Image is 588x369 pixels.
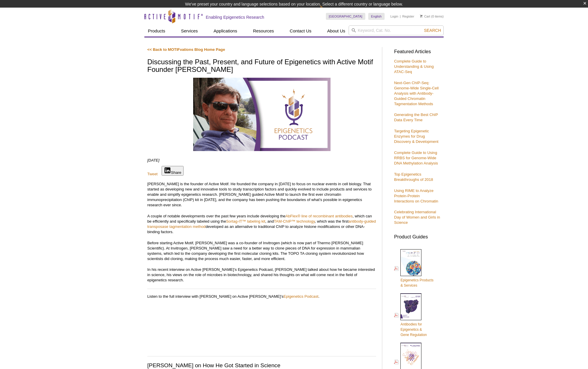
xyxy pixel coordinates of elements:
a: Services [177,25,201,37]
a: Complete Guide to Understanding & Using ATAC-Seq [394,59,434,74]
a: Products [144,25,169,37]
a: Top Epigenetics Breakthroughs of 2018 [394,172,433,182]
input: Keyword, Cat. No. [349,25,444,35]
li: (0 items) [420,13,444,20]
img: Epi_brochure_140604_cover_web_70x200 [400,249,421,276]
img: Your Cart [420,15,423,18]
a: antibody-guided transposase tagmentation method [147,219,376,229]
a: Targeting Epigenetic Enzymes for Drug Discovery & Development [394,129,438,144]
a: Complete Guide to Using RRBS for Genome-Wide DNA Methylation Analysis [394,150,438,165]
iframe: The Past, Present, and Future of Epigenetics (Joe Fernandez, founder of Active Motif) [147,305,376,349]
p: Listen to the full interview with [PERSON_NAME] on Active [PERSON_NAME]’s . [147,294,376,299]
em: [DATE] [147,158,160,162]
h3: Product Guides [394,231,441,240]
a: Sortag-IT™ labeling kit [226,219,265,224]
a: Generating the Best ChIP Data Every Time [394,112,438,122]
a: Register [402,14,414,18]
a: Next-Gen ChIP-Seq: Genome-Wide Single-Cell Analysis with Antibody-Guided Chromatin Tagmentation M... [394,81,438,106]
a: English [368,13,385,20]
span: Epigenetics Products & Services [400,278,433,287]
h1: Discussing the Past, Present, and Future of Epigenetics with Active Motif Founder [PERSON_NAME] [147,58,376,74]
span: Search [424,28,441,33]
p: In his recent interview on Active [PERSON_NAME]’s Epigenetics Podcast, [PERSON_NAME] talked about... [147,267,376,283]
button: Share [162,166,184,176]
h3: Featured Articles [394,49,441,54]
p: Before starting Active Motif, [PERSON_NAME] was a co-founder of Invitrogen (which is now part of ... [147,240,376,261]
a: Using RIME to Analyze Protein-Protein Interactions on Chromatin [394,188,438,203]
p: [PERSON_NAME] is the founder of Active Motif. He founded the company in [DATE] to focus on nuclea... [147,181,376,208]
a: Celebrating International Day of Women and Girls in Science [394,210,440,225]
h2: Enabling Epigenetics Research [206,15,264,20]
p: A couple of notable developments over the past few years include developing the , which can be ef... [147,214,376,235]
a: About Us [324,25,349,37]
a: Epigenetics Products& Services [394,249,433,289]
button: Search [422,28,443,33]
a: Contact Us [286,25,315,37]
img: Change Here [320,4,335,18]
img: Active Motif Joe Fernandez [193,78,331,151]
li: | [400,13,401,20]
a: Antibodies forEpigenetics &Gene Regulation [394,293,427,338]
a: Login [390,14,398,18]
a: Applications [210,25,241,37]
span: Antibodies for Epigenetics & Gene Regulation [400,322,427,337]
a: << Back to MOTIFvations Blog Home Page [147,47,225,52]
a: Cart [420,14,430,18]
a: Tweet [147,172,158,176]
a: Epigenetics Podcast [283,294,319,299]
a: AbFlex® line of recombinant antibodies [286,214,353,218]
a: TAM-ChIP™ technology [274,219,315,224]
img: Abs_epi_2015_cover_web_70x200 [400,293,421,320]
a: Resources [250,25,278,37]
a: [GEOGRAPHIC_DATA] [326,13,365,20]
